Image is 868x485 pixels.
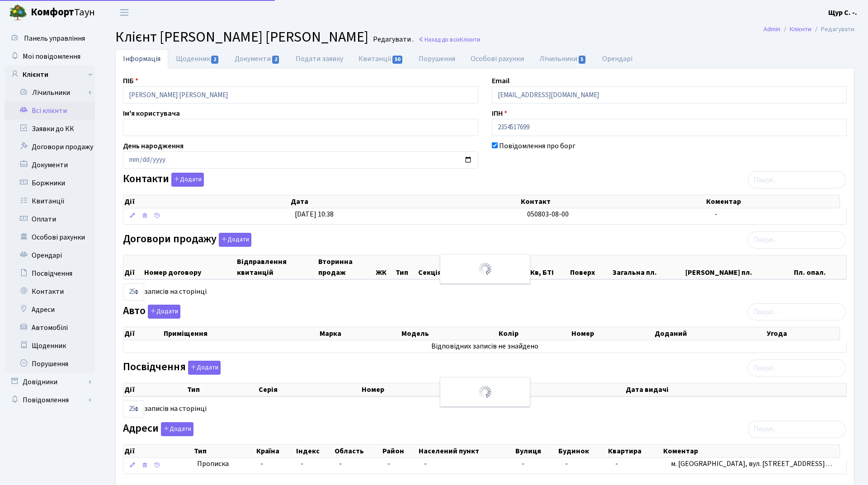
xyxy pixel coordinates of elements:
[5,210,95,228] a: Оплати
[186,359,221,375] a: Додати
[499,141,576,151] label: Повідомлення про борг
[295,209,334,219] span: [DATE] 10:38
[146,303,180,319] a: Додати
[375,255,395,279] th: ЖК
[227,49,288,68] a: Документи
[123,422,193,436] label: Адреси
[5,301,95,319] a: Адреси
[317,255,374,279] th: Вторинна продаж
[418,445,514,457] th: Населений пункт
[123,340,846,353] td: Відповідних записів не знайдено
[5,174,95,192] a: Боржники
[9,4,27,22] img: logo.png
[123,305,180,319] label: Авто
[23,52,80,61] span: Мої повідомлення
[123,195,290,208] th: Дії
[123,108,180,119] label: Ім'я користувача
[382,445,418,457] th: Район
[612,255,684,279] th: Загальна пл.
[498,327,571,340] th: Колір
[401,327,497,340] th: Модель
[705,195,840,208] th: Коментар
[123,445,193,457] th: Дії
[123,283,207,301] label: записів на сторінці
[684,255,793,279] th: [PERSON_NAME] пл.
[569,255,611,279] th: Поверх
[5,47,95,66] a: Мої повідомлення
[529,255,569,279] th: Кв, БТІ
[186,383,258,396] th: Тип
[123,75,138,86] label: ПІБ
[123,400,207,418] label: записів на сторінці
[211,56,218,64] span: 2
[295,445,334,457] th: Індекс
[123,173,204,187] label: Контакти
[148,305,180,319] button: Авто
[236,255,317,279] th: Відправлення квитанцій
[615,459,618,469] span: -
[169,171,204,187] a: Додати
[5,102,95,120] a: Всі клієнти
[478,385,492,399] img: Обробка...
[764,24,780,34] a: Admin
[334,445,382,457] th: Область
[565,459,568,469] span: -
[790,24,811,34] a: Клієнти
[654,327,766,340] th: Доданий
[361,383,481,396] th: Номер
[478,262,492,276] img: Обробка...
[217,231,251,247] a: Додати
[748,359,846,377] input: Пошук...
[339,459,342,469] span: -
[290,195,520,208] th: Дата
[319,327,401,340] th: Марка
[607,445,662,457] th: Квартира
[10,84,95,102] a: Лічильники
[272,56,279,64] span: 2
[163,327,319,340] th: Приміщення
[460,35,480,44] span: Клієнти
[514,445,557,457] th: Вулиця
[5,319,95,337] a: Автомобілі
[411,49,463,68] a: Порушення
[424,459,427,469] span: -
[5,337,95,355] a: Щоденник
[123,233,251,247] label: Договори продажу
[5,120,95,138] a: Заявки до КК
[828,7,857,18] a: Щур С. -.
[258,383,361,396] th: Серія
[417,255,457,279] th: Секція
[571,327,654,340] th: Номер
[5,192,95,210] a: Квитанції
[748,421,846,438] input: Пошук...
[748,231,846,249] input: Пошук...
[387,459,390,469] span: -
[715,209,717,219] span: -
[168,49,227,68] a: Щоденник
[123,400,144,418] select: записів на сторінці
[481,383,625,396] th: Видано
[811,24,854,34] li: Редагувати
[625,383,846,396] th: Дата видачі
[418,35,480,44] a: Назад до всіхКлієнти
[594,49,640,68] a: Орендарі
[750,20,868,39] nav: breadcrumb
[395,255,418,279] th: Тип
[527,209,569,219] span: 050803-08-00
[5,156,95,174] a: Документи
[115,27,368,47] span: Клієнт [PERSON_NAME] [PERSON_NAME]
[193,445,255,457] th: Тип
[123,383,186,396] th: Дії
[161,422,193,436] button: Адреси
[288,49,351,68] a: Подати заявку
[115,49,168,68] a: Інформація
[5,228,95,246] a: Особові рахунки
[5,66,95,84] a: Клієнти
[159,420,193,436] a: Додати
[31,5,95,20] span: Таун
[123,255,143,279] th: Дії
[748,171,846,188] input: Пошук...
[662,445,840,457] th: Коментар
[123,327,163,340] th: Дії
[5,355,95,373] a: Порушення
